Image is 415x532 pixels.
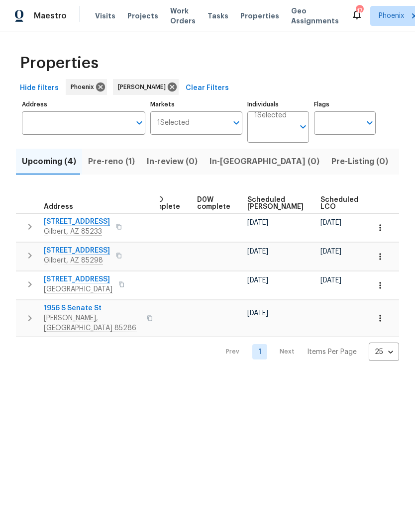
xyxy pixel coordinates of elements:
span: In-review (0) [147,155,198,169]
span: [DATE] [247,277,268,284]
a: Goto page 1 [252,344,267,359]
button: Clear Filters [182,79,233,97]
span: Upcoming (4) [22,155,76,169]
button: Hide filters [16,79,63,97]
button: Open [229,116,243,130]
span: Maestro [34,11,67,21]
span: [DATE] [247,219,268,226]
span: Visits [95,11,115,21]
span: [DATE] [320,277,341,284]
span: [DATE] [320,219,341,226]
span: Phoenix [379,11,404,21]
div: 17 [356,6,363,16]
span: Properties [240,11,279,21]
div: 25 [369,339,399,365]
span: Tasks [207,12,228,19]
button: Open [363,116,377,130]
span: In-[GEOGRAPHIC_DATA] (0) [209,155,319,169]
span: [DATE] [247,248,268,255]
span: D0W complete [197,196,230,210]
span: [DATE] [320,248,341,255]
span: DCO complete [147,196,180,210]
button: Open [132,116,146,130]
span: Pre-reno (1) [88,155,135,169]
span: 1 Selected [157,119,190,127]
button: Open [296,120,310,134]
div: [PERSON_NAME] [113,79,179,95]
span: Properties [20,58,99,68]
span: Work Orders [170,6,196,26]
div: Phoenix [66,79,107,95]
span: Phoenix [71,82,98,92]
nav: Pagination Navigation [216,343,399,361]
span: Hide filters [20,82,59,94]
span: Projects [127,11,158,21]
span: [DATE] [247,310,268,317]
label: Markets [150,101,243,107]
span: Scheduled [PERSON_NAME] [247,196,304,210]
span: Scheduled LCO [320,196,358,210]
p: Items Per Page [307,347,357,357]
span: Address [44,203,73,210]
span: Geo Assignments [291,6,339,26]
label: Flags [314,101,376,107]
span: Pre-Listing (0) [331,155,388,169]
label: Individuals [247,101,309,107]
span: 1 Selected [254,111,287,120]
span: [PERSON_NAME] [118,82,170,92]
span: Clear Filters [186,82,229,94]
label: Address [22,101,145,107]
